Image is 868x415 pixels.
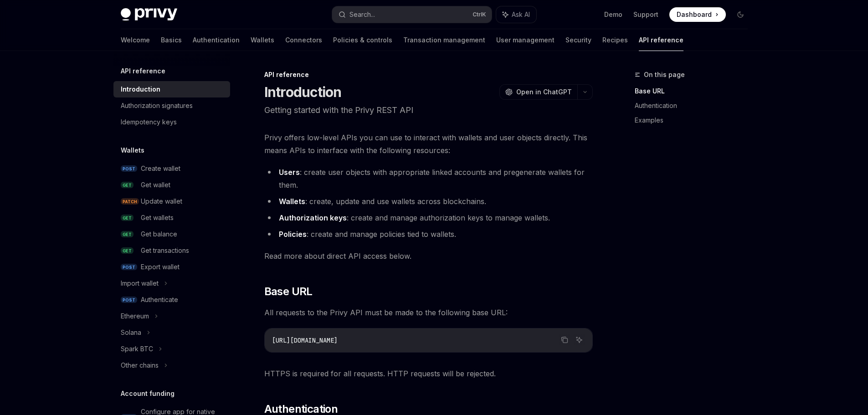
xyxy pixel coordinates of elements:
[644,69,685,80] span: On this page
[141,294,178,305] div: Authenticate
[516,87,572,97] span: Open in ChatGPT
[141,196,182,207] div: Update wallet
[333,29,392,51] a: Policies & controls
[113,177,230,193] a: GETGet wallet
[635,113,755,128] a: Examples
[121,388,175,399] h5: Account funding
[403,29,485,51] a: Transaction management
[573,334,585,346] button: Ask AI
[121,145,144,156] h5: Wallets
[264,306,593,319] span: All requests to the Privy API must be made to the following base URL:
[499,84,577,100] button: Open in ChatGPT
[141,212,174,223] div: Get wallets
[161,29,182,51] a: Basics
[113,114,230,130] a: Idempotency keys
[272,336,338,344] span: [URL][DOMAIN_NAME]
[121,311,149,322] div: Ethereum
[264,70,593,79] div: API reference
[733,7,748,22] button: Toggle dark mode
[496,29,555,51] a: User management
[285,29,322,51] a: Connectors
[264,284,313,299] span: Base URL
[633,10,658,19] a: Support
[677,10,712,19] span: Dashboard
[635,98,755,113] a: Authentication
[264,367,593,380] span: HTTPS is required for all requests. HTTP requests will be rejected.
[113,81,230,97] a: Introduction
[279,213,347,222] strong: Authorization keys
[113,242,230,259] a: GETGet transactions
[669,7,726,22] a: Dashboard
[264,195,593,208] li: : create, update and use wallets across blockchains.
[279,230,307,239] strong: Policies
[604,10,622,19] a: Demo
[121,8,177,21] img: dark logo
[121,278,159,289] div: Import wallet
[496,6,536,23] button: Ask AI
[565,29,591,51] a: Security
[279,197,305,206] strong: Wallets
[113,292,230,308] a: POSTAuthenticate
[121,182,134,189] span: GET
[121,66,165,77] h5: API reference
[121,165,137,172] span: POST
[279,168,300,177] strong: Users
[121,360,159,371] div: Other chains
[121,247,134,254] span: GET
[121,327,141,338] div: Solana
[113,97,230,114] a: Authorization signatures
[121,215,134,221] span: GET
[121,264,137,271] span: POST
[121,198,139,205] span: PATCH
[113,226,230,242] a: GETGet balance
[113,259,230,275] a: POSTExport wallet
[121,297,137,303] span: POST
[141,261,180,272] div: Export wallet
[121,100,193,111] div: Authorization signatures
[349,9,375,20] div: Search...
[639,29,683,51] a: API reference
[635,84,755,98] a: Base URL
[264,104,593,117] p: Getting started with the Privy REST API
[141,229,177,240] div: Get balance
[121,117,177,128] div: Idempotency keys
[264,84,342,100] h1: Introduction
[332,6,492,23] button: Search...CtrlK
[141,245,189,256] div: Get transactions
[559,334,570,346] button: Copy the contents from the code block
[264,228,593,241] li: : create and manage policies tied to wallets.
[113,210,230,226] a: GETGet wallets
[251,29,274,51] a: Wallets
[141,163,180,174] div: Create wallet
[602,29,628,51] a: Recipes
[141,179,170,190] div: Get wallet
[264,131,593,157] span: Privy offers low-level APIs you can use to interact with wallets and user objects directly. This ...
[121,84,160,95] div: Introduction
[113,193,230,210] a: PATCHUpdate wallet
[512,10,530,19] span: Ask AI
[264,166,593,191] li: : create user objects with appropriate linked accounts and pregenerate wallets for them.
[121,29,150,51] a: Welcome
[264,211,593,224] li: : create and manage authorization keys to manage wallets.
[121,343,153,354] div: Spark BTC
[113,160,230,177] a: POSTCreate wallet
[473,11,486,18] span: Ctrl K
[121,231,134,238] span: GET
[264,250,593,262] span: Read more about direct API access below.
[193,29,240,51] a: Authentication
